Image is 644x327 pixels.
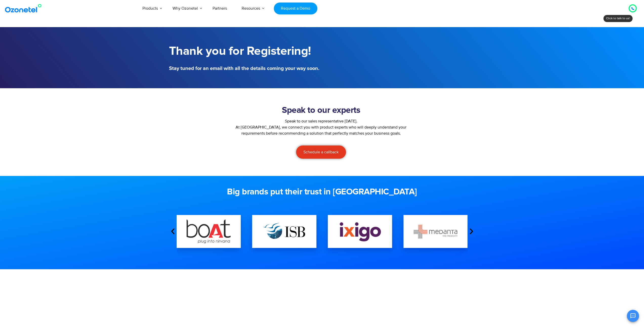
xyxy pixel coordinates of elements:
img: medanta [413,225,458,239]
div: 4 / 16 [328,215,392,248]
img: ISB [262,219,306,244]
div: 3 / 16 [252,215,316,248]
h2: Speak to our experts [231,105,411,116]
img: boat [187,220,231,243]
div: 5 / 16 [403,215,468,248]
div: Speak to our sales representative [DATE]. [231,118,411,124]
span: Schedule a callback [303,150,339,154]
button: Open chat [627,310,639,322]
div: 2 / 16 [177,215,241,248]
a: Schedule a callback [296,146,346,159]
p: At [GEOGRAPHIC_DATA], we connect you with product experts who will deeply understand your require... [231,124,411,136]
div: Image Carousel [177,205,468,258]
h1: Thank you for Registering! [169,44,320,58]
h2: Big brands put their trust in [GEOGRAPHIC_DATA] [169,187,475,197]
h5: Stay tuned for an email with all the details coming your way soon. [169,66,320,71]
a: Request a Demo [274,3,317,14]
img: Ixigo [338,221,382,242]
